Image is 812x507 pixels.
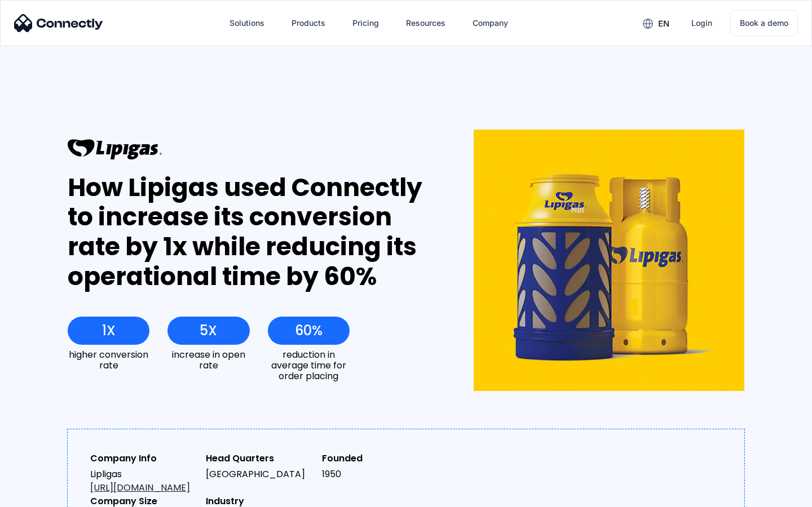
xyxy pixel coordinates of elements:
div: Products [292,15,325,31]
div: en [634,15,678,32]
aside: Language selected: English [11,487,68,503]
div: Solutions [220,10,273,37]
div: Products [283,10,334,37]
div: Head Quarters [206,452,312,465]
div: 1950 [322,468,429,481]
a: Login [682,10,721,37]
div: Company [464,10,517,37]
ul: Language list [23,487,68,503]
div: 60% [295,323,323,339]
div: Resources [397,10,454,37]
div: How Lipigas used Connectly to increase its conversion rate by 1x while reducing its operational t... [68,173,433,292]
div: Resources [406,15,445,31]
div: reduction in average time for order placing [268,349,350,382]
div: Solutions [230,15,264,31]
div: 1X [102,323,116,339]
div: 5X [200,323,217,339]
div: Founded [322,452,429,465]
div: increase in open rate [167,349,249,371]
img: Connectly Logo [14,14,103,32]
div: Company [473,15,508,31]
div: Pricing [352,15,379,31]
div: en [658,16,669,32]
div: Login [691,15,712,31]
div: Lipligas [90,468,197,495]
a: Book a demo [730,10,798,36]
div: Company Info [90,452,197,465]
div: [GEOGRAPHIC_DATA] [206,468,312,481]
a: Pricing [343,10,388,37]
a: [URL][DOMAIN_NAME] [90,481,190,494]
div: higher conversion rate [68,349,149,371]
